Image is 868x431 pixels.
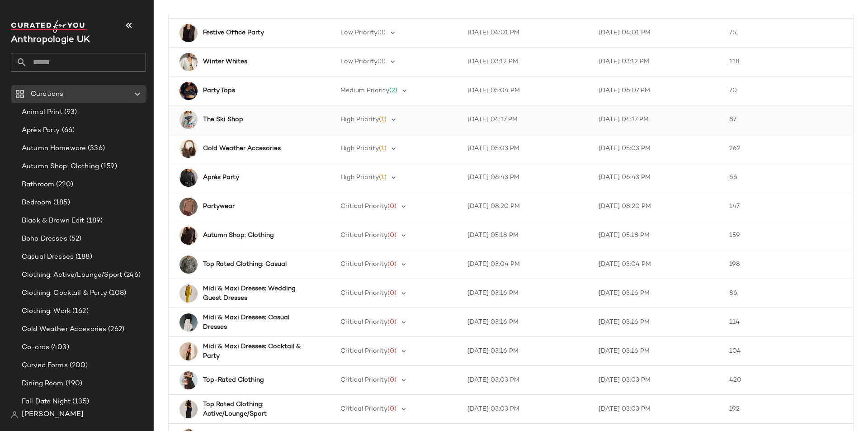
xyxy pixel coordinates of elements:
[591,134,722,163] td: [DATE] 05:03 PM
[387,290,396,297] span: (0)
[11,411,18,418] img: svg%3e
[22,409,84,420] span: [PERSON_NAME]
[722,250,853,279] td: 198
[203,144,281,153] b: Cold Weather Accesories
[179,111,198,129] img: 4111579930054_004_e
[22,397,71,407] span: Fall Date Night
[389,87,397,94] span: (2)
[71,397,89,407] span: (135)
[22,143,86,154] span: Autumn Homeware
[722,337,853,366] td: 104
[340,29,377,36] span: Low Priority
[54,180,73,190] span: (220)
[179,227,198,245] img: 4111477790050_021_e4
[203,400,313,419] b: Top Rated Clothing: Active/Lounge/Sport
[377,29,386,36] span: (3)
[179,256,198,274] img: 4115900970025_008_b
[340,348,387,355] span: Critical Priority
[460,134,591,163] td: [DATE] 05:03 PM
[387,406,396,412] span: (0)
[722,105,853,134] td: 87
[591,192,722,221] td: [DATE] 08:20 PM
[11,20,88,33] img: cfy_white_logo.C9jOOHJF.svg
[179,24,198,42] img: 4115911810003_001_e
[591,308,722,337] td: [DATE] 03:16 PM
[71,306,89,317] span: (162)
[74,252,92,262] span: (188)
[203,342,313,361] b: Midi & Maxi Dresses: Cocktail & Party
[203,231,274,240] b: Autumn Shop: Clothing
[203,28,264,38] b: Festive Office Party
[179,342,198,360] img: 4130608080003_041_e20
[11,35,90,45] span: Current Company Name
[340,145,379,152] span: High Priority
[340,406,387,412] span: Critical Priority
[460,192,591,221] td: [DATE] 08:20 PM
[722,163,853,192] td: 66
[722,47,853,76] td: 118
[203,260,287,269] b: Top Rated Clothing: Casual
[22,125,60,136] span: Après Party
[591,163,722,192] td: [DATE] 06:43 PM
[22,360,68,371] span: Curved Forms
[340,58,377,65] span: Low Priority
[460,163,591,192] td: [DATE] 06:43 PM
[22,107,62,118] span: Animal Print
[22,288,107,298] span: Clothing: Cocktail & Party
[387,319,396,326] span: (0)
[379,145,387,152] span: (1)
[203,173,239,182] b: Après Party
[64,379,83,389] span: (190)
[22,270,122,280] span: Clothing: Active/Lounge/Sport
[722,221,853,250] td: 159
[460,221,591,250] td: [DATE] 05:18 PM
[179,198,198,216] img: 4112265640133_028_b
[203,115,243,124] b: The Ski Shop
[722,192,853,221] td: 147
[340,232,387,239] span: Critical Priority
[340,261,387,268] span: Critical Priority
[460,337,591,366] td: [DATE] 03:16 PM
[460,76,591,105] td: [DATE] 05:04 PM
[340,290,387,297] span: Critical Priority
[203,57,247,66] b: Winter Whites
[591,105,722,134] td: [DATE] 04:17 PM
[106,324,124,335] span: (262)
[22,306,71,317] span: Clothing: Work
[722,19,853,47] td: 75
[62,107,77,118] span: (93)
[203,375,264,385] b: Top-Rated Clothing
[387,377,396,384] span: (0)
[340,116,379,123] span: High Priority
[22,234,67,244] span: Boho Dresses
[179,284,198,303] img: 4130929940078_230_e5
[31,89,63,99] span: Curations
[460,308,591,337] td: [DATE] 03:16 PM
[179,169,198,187] img: 4113728860049_004_e4
[340,377,387,384] span: Critical Priority
[68,360,88,371] span: (200)
[22,252,74,262] span: Casual Dresses
[591,395,722,424] td: [DATE] 03:03 PM
[460,395,591,424] td: [DATE] 03:03 PM
[591,366,722,395] td: [DATE] 03:03 PM
[591,221,722,250] td: [DATE] 05:18 PM
[379,116,387,123] span: (1)
[22,342,49,353] span: Co-ords
[203,202,235,211] b: Partywear
[179,400,198,418] img: 4149976180010_001_e3
[22,180,54,190] span: Bathroom
[387,348,396,355] span: (0)
[722,76,853,105] td: 70
[591,76,722,105] td: [DATE] 06:07 PM
[460,19,591,47] td: [DATE] 04:01 PM
[99,161,117,172] span: (159)
[460,366,591,395] td: [DATE] 03:03 PM
[591,337,722,366] td: [DATE] 03:16 PM
[387,261,396,268] span: (0)
[377,58,386,65] span: (3)
[591,47,722,76] td: [DATE] 03:12 PM
[387,232,396,239] span: (0)
[340,319,387,326] span: Critical Priority
[203,313,313,332] b: Midi & Maxi Dresses: Casual Dresses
